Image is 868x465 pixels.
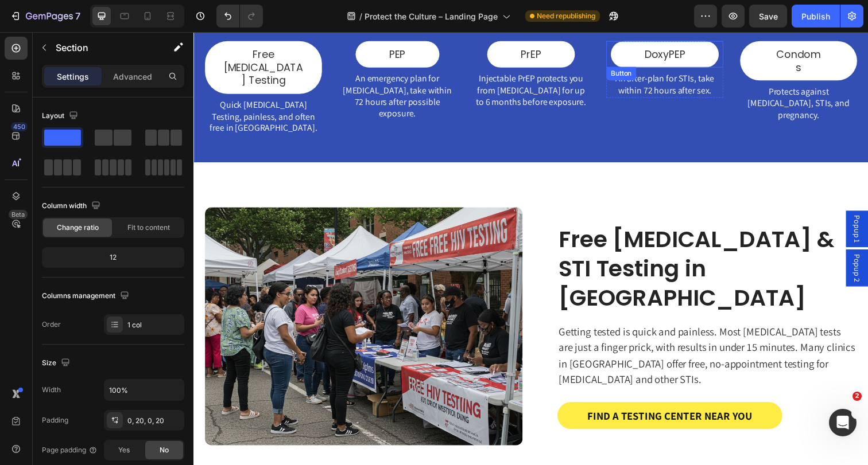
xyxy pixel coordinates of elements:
p: Settings [57,71,89,83]
div: Width [42,385,61,395]
span: Yes [118,445,130,455]
p: Free [MEDICAL_DATA] Testing [29,16,114,56]
div: Column width [42,198,103,214]
p: An after-plan for STIs, take within 72 hours after sex. [423,42,540,66]
div: Order [42,319,61,330]
a: Condoms [558,9,677,50]
span: No [160,445,169,455]
button: Save [749,5,787,28]
span: Popup 2 [672,226,683,255]
div: Publish [801,10,830,22]
span: Need republishing [537,11,595,21]
p: 7 [75,9,80,23]
span: Popup 1 [672,187,683,215]
p: FIND A TESTING CENTER NEAR YOU [402,385,571,399]
a: FIND A TESTING CENTER NEAR YOU [371,378,601,406]
span: Protect the Culture – Landing Page [365,10,498,22]
button: Publish [792,5,840,28]
span: Save [759,11,778,21]
p: PEP [200,16,216,29]
iframe: Design area [193,32,868,465]
div: Padding [42,415,68,425]
input: Auto [104,380,184,400]
div: Layout [42,108,80,124]
p: Getting tested is quick and painless. Most [MEDICAL_DATA] tests are just a finger prick, with res... [373,298,676,363]
div: 1 col [127,320,181,330]
a: Free [MEDICAL_DATA] Testing [11,9,131,63]
div: Undo/Redo [216,5,263,28]
div: 0, 20, 0, 20 [127,416,181,426]
a: PEP [165,9,251,36]
p: Condoms [592,16,643,43]
p: PrEP [334,16,355,29]
div: Button [424,37,449,48]
a: PrEP [300,9,389,36]
span: / [359,10,362,22]
span: 2 [852,392,862,401]
span: Change ratio [57,222,99,233]
div: Columns management [42,288,131,304]
div: Beta [9,210,28,219]
div: Page padding [42,445,98,455]
img: gempages_495298386128274549-3dd1d087-4b84-4fc2-b176-e032d3558315.jpg [11,179,336,422]
p: DoxyPEP [460,16,502,29]
span: Fit to content [127,222,170,233]
div: 12 [44,249,182,265]
p: Section [56,41,150,54]
div: 450 [11,122,28,131]
p: Injectable PrEP protects you from [MEDICAL_DATA] for up to 6 months before exposure. [286,42,403,77]
div: Size [42,355,72,371]
p: Advanced [113,71,152,83]
p: An emergency plan for [MEDICAL_DATA], take within 72 hours after possible exposure. [149,42,266,89]
h2: Free [MEDICAL_DATA] & STI Testing in [GEOGRAPHIC_DATA] [371,196,677,287]
p: Quick [MEDICAL_DATA] Testing, painless, and often free in [GEOGRAPHIC_DATA]. [13,69,130,104]
a: DoxyPEP [426,9,536,36]
p: Protects against [MEDICAL_DATA], STIs, and pregnancy. [559,55,676,91]
button: 7 [5,5,86,28]
iframe: Intercom live chat [829,409,857,436]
